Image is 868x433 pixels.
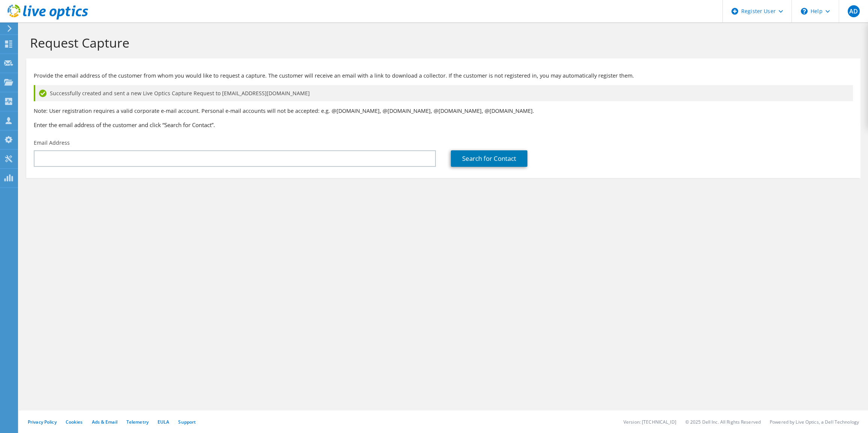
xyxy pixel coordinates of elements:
a: Search for Contact [451,150,527,167]
a: Cookies [66,419,83,425]
h3: Enter the email address of the customer and click “Search for Contact”. [34,121,853,129]
h1: Request Capture [30,35,853,51]
a: Privacy Policy [28,419,57,425]
svg: \n [801,8,808,15]
a: Ads & Email [92,419,117,425]
a: Support [178,419,196,425]
a: EULA [158,419,169,425]
li: © 2025 Dell Inc. All Rights Reserved [685,419,761,425]
p: Note: User registration requires a valid corporate e-mail account. Personal e-mail accounts will ... [34,107,853,115]
li: Powered by Live Optics, a Dell Technology [770,419,859,425]
span: AD [848,5,860,17]
label: Email Address [34,139,70,147]
a: Telemetry [126,419,149,425]
p: Provide the email address of the customer from whom you would like to request a capture. The cust... [34,72,853,80]
li: Version: [TECHNICAL_ID] [623,419,676,425]
span: Successfully created and sent a new Live Optics Capture Request to [EMAIL_ADDRESS][DOMAIN_NAME] [50,89,310,97]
